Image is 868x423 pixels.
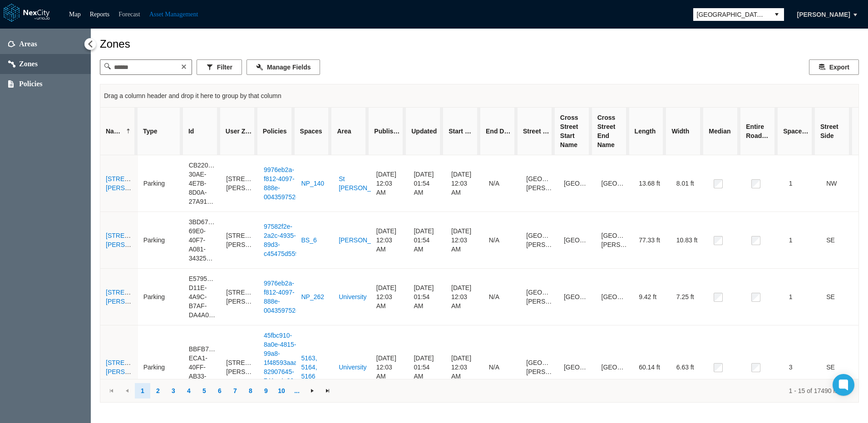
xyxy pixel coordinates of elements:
td: N/A [483,212,521,269]
td: NW [821,155,858,212]
span: End Date [486,127,512,136]
img: areas.svg [8,41,15,47]
a: 5164, [301,363,317,372]
a: ... [289,383,305,398]
td: 9.42 ft [633,269,671,325]
span: Median [709,127,730,136]
td: SE [821,325,858,409]
a: Map [69,11,81,18]
span: Spaces [300,127,322,136]
span: [PERSON_NAME] [797,10,850,19]
span: Zones [19,59,38,69]
td: [GEOGRAPHIC_DATA] [558,269,596,325]
span: Updated [411,127,437,136]
td: [DATE] 01:54 AM [408,212,446,269]
td: 6.63 ft [671,325,709,409]
span: Filter [217,63,232,72]
span: Cross Street End Name [597,113,624,149]
span: Id [188,127,194,136]
td: [GEOGRAPHIC_DATA] [558,155,596,212]
td: BBFB7727-ECA1-40FF-AB33-C1D5051A6634 [183,325,221,409]
td: [DATE] 12:03 AM [371,155,409,212]
span: Length [635,127,656,136]
td: 1 [784,212,821,269]
a: undefined 3 [166,383,181,398]
td: Parking [138,325,183,409]
td: [STREET_ADDRESS][PERSON_NAME] [221,325,258,409]
a: [STREET_ADDRESS][PERSON_NAME] [106,359,168,375]
a: undefined 7 [227,383,243,398]
td: [GEOGRAPHIC_DATA] [596,269,634,325]
a: University [339,363,366,372]
a: Forecast [118,11,140,18]
button: Export [809,59,859,75]
a: undefined 10 [274,383,289,398]
td: [DATE] 12:03 AM [371,269,409,325]
span: Areas [19,39,37,49]
span: Width [671,127,689,136]
td: [STREET_ADDRESS][PERSON_NAME] [221,269,258,325]
a: 5163, [301,354,317,363]
a: [PERSON_NAME] [339,236,391,245]
span: Name [106,127,121,136]
td: [DATE] 12:03 AM [446,155,483,212]
a: Go to the last page [320,383,335,398]
a: 97582f2e-2a2c-4935-89d3-c45475d55968 [264,222,306,258]
td: [GEOGRAPHIC_DATA][PERSON_NAME] [521,212,558,269]
td: [DATE] 12:03 AM [446,269,483,325]
a: 9976eb2a-f812-4097-888e-004359752c01 [264,165,306,202]
td: [STREET_ADDRESS][PERSON_NAME] [221,212,258,269]
a: undefined 6 [212,383,227,398]
td: [GEOGRAPHIC_DATA][PERSON_NAME] [521,155,558,212]
td: 77.33 ft [633,212,671,269]
a: Asset Management [149,11,198,18]
td: 1 [784,269,821,325]
span: Export [829,63,849,72]
td: [GEOGRAPHIC_DATA] [558,325,596,409]
a: Reports [90,11,110,18]
td: SE [821,269,858,325]
a: undefined 4 [181,383,197,398]
a: undefined 9 [258,383,274,398]
td: [DATE] 01:54 AM [408,269,446,325]
td: [DATE] 12:03 AM [371,325,409,409]
td: [GEOGRAPHIC_DATA][PERSON_NAME] [596,212,634,269]
td: [DATE] 12:03 AM [446,325,483,409]
a: [STREET_ADDRESS][PERSON_NAME] [106,175,168,192]
span: Space Count [783,127,809,136]
td: 60.14 ft [633,325,671,409]
td: E5795563-D11E-4A9C-B7AF-DA4A0B3D6ED3 [183,269,221,325]
div: Zones [100,38,859,50]
span: Manage Fields [267,63,311,72]
td: 13.68 ft [633,155,671,212]
td: 3 [784,325,821,409]
td: [GEOGRAPHIC_DATA] [558,212,596,269]
div: Drag a column header and drop it here to group by that column [104,88,855,104]
td: SE [821,212,858,269]
span: Policies [263,127,287,136]
td: [GEOGRAPHIC_DATA][PERSON_NAME] [521,269,558,325]
a: 45fbc910-8a0e-4815-99a8-1f48593aaa73 [264,331,305,367]
td: N/A [483,269,521,325]
td: Parking [138,155,183,212]
span: Entire Roadway [746,122,772,140]
button: select [769,8,784,21]
span: Start Date [449,127,475,136]
a: [STREET_ADDRESS][PERSON_NAME] [106,232,168,248]
td: 8.01 ft [671,155,709,212]
a: undefined 5 [197,383,212,398]
td: N/A [483,325,521,409]
span: Policies [19,79,43,89]
span: , [316,364,317,371]
td: [GEOGRAPHIC_DATA] [596,325,634,409]
img: policies.svg [8,80,14,88]
td: 3BD67B0B-69E0-40F7-A081-34325641B8E5 [183,212,221,269]
span: Street Side [820,122,847,140]
span: Street Name [523,127,549,136]
td: Parking [138,269,183,325]
img: zones.svg [8,60,15,68]
td: [DATE] 01:54 AM [408,325,446,409]
a: University [339,292,366,301]
td: 7.25 ft [671,269,709,325]
span: Published [374,127,400,136]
